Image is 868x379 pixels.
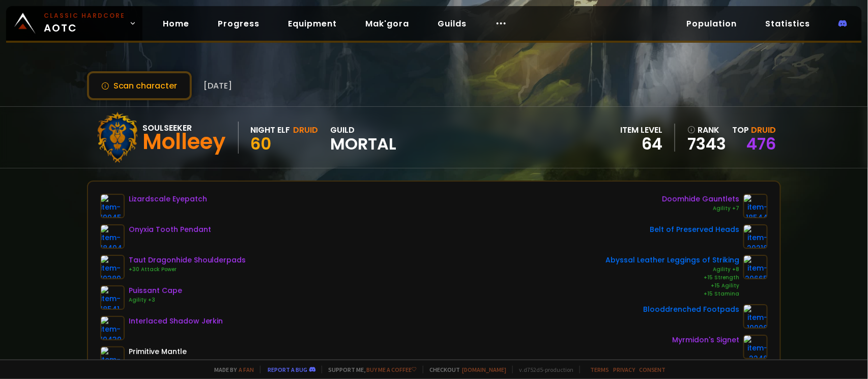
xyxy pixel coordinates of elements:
a: Buy me a coffee [366,366,417,373]
a: Terms [590,366,609,373]
a: 7343 [687,136,726,152]
span: Checkout [423,366,506,373]
div: +15 Strength [605,274,739,282]
div: Primitive Mantle [129,346,187,357]
a: a fan [239,366,254,373]
button: Scan character [87,71,192,100]
div: Lizardscale Eyepatch [129,194,207,205]
div: Belt of Preserved Heads [650,224,739,235]
div: rank [687,124,726,136]
div: Taut Dragonhide Shoulderpads [129,255,246,266]
a: 476 [746,132,776,155]
div: Top [732,124,776,136]
img: item-19439 [100,316,125,340]
div: Soulseeker [143,122,226,134]
div: Agility +8 [605,266,739,274]
img: item-19945 [100,194,125,218]
img: item-19906 [743,304,768,329]
span: 60 [251,132,272,155]
div: Druid [294,124,319,136]
a: Population [679,13,745,34]
a: Consent [639,366,666,373]
a: Statistics [758,13,819,34]
div: 64 [620,136,662,152]
div: +30 Attack Power [129,266,246,274]
img: item-6134 [100,346,125,371]
span: Made by [208,366,254,373]
div: Myrmidon's Signet [672,335,739,345]
img: item-19389 [100,255,125,279]
a: Privacy [613,366,635,373]
div: Puissant Cape [129,285,182,296]
span: Druid [751,124,776,136]
span: Support me, [322,366,417,373]
div: Molleey [143,134,226,150]
a: Report a bug [268,366,307,373]
a: Equipment [280,13,345,34]
a: Home [155,13,197,34]
span: [DATE] [204,79,233,92]
a: Classic HardcoreAOTC [6,6,142,41]
div: Blooddrenched Footpads [643,304,739,315]
div: guild [331,124,397,152]
span: AOTC [44,11,125,36]
img: item-20665 [743,255,768,279]
div: Onyxia Tooth Pendant [129,224,211,235]
span: Mortal [331,136,397,152]
div: item level [620,124,662,136]
div: +15 Stamina [605,290,739,298]
a: Guilds [429,13,475,34]
img: item-20216 [743,224,768,249]
img: item-18544 [743,194,768,218]
div: Agility +7 [662,205,739,213]
div: Night Elf [251,124,291,136]
div: Doomhide Gauntlets [662,194,739,205]
div: Abyssal Leather Leggings of Striking [605,255,739,266]
a: [DOMAIN_NAME] [462,366,506,373]
div: +15 Agility [605,282,739,290]
img: item-18541 [100,285,125,310]
small: Classic Hardcore [44,11,125,20]
span: v. d752d5 - production [512,366,573,373]
div: Agility +3 [129,296,182,304]
a: Progress [210,13,268,34]
div: Interlaced Shadow Jerkin [129,316,223,327]
img: item-2246 [743,335,768,359]
a: Mak'gora [357,13,417,34]
img: item-18404 [100,224,125,249]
